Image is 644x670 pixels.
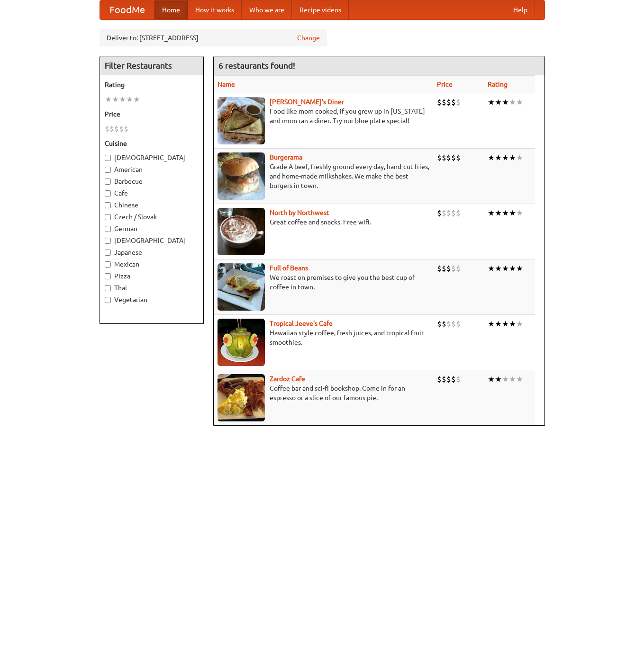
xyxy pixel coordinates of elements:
[119,94,126,105] li: ★
[105,188,199,198] label: Cafe
[442,208,446,218] li: $
[218,152,265,200] img: burgerama.jpg
[451,374,456,384] li: $
[437,152,442,163] li: $
[509,374,516,384] li: ★
[105,155,111,161] input: [DEMOGRAPHIC_DATA]
[124,124,128,134] li: $
[488,263,495,274] li: ★
[105,297,111,303] input: Vegetarian
[105,248,199,257] label: Japanese
[495,152,502,163] li: ★
[105,124,109,134] li: $
[502,263,509,274] li: ★
[451,263,456,274] li: $
[292,0,349,19] a: Recipe videos
[105,273,111,279] input: Pizza
[100,0,154,19] a: FoodMe
[218,80,235,88] a: Name
[105,139,199,148] h5: Cuisine
[218,217,429,227] p: Great coffee and snacks. Free wifi.
[456,319,461,329] li: $
[270,264,308,272] a: Full of Beans
[105,285,111,291] input: Thai
[451,97,456,107] li: $
[437,80,453,88] a: Price
[446,374,451,384] li: $
[270,320,333,327] a: Tropical Jeeve's Cafe
[488,374,495,384] li: ★
[495,208,502,218] li: ★
[516,319,523,329] li: ★
[105,80,199,89] h5: Rating
[105,177,199,186] label: Barbecue
[495,263,502,274] li: ★
[451,319,456,329] li: $
[105,179,111,185] input: Barbecue
[109,124,114,134] li: $
[105,224,199,233] label: German
[133,94,140,105] li: ★
[105,295,199,304] label: Vegetarian
[218,263,265,311] img: beans.jpg
[516,374,523,384] li: ★
[442,263,446,274] li: $
[242,0,292,19] a: Who we are
[446,208,451,218] li: $
[100,56,203,75] h4: Filter Restaurants
[270,98,344,106] a: [PERSON_NAME]'s Diner
[456,374,461,384] li: $
[446,263,451,274] li: $
[456,97,461,107] li: $
[270,153,302,161] a: Burgerama
[488,319,495,329] li: ★
[105,283,199,293] label: Thai
[218,273,429,292] p: We roast on premises to give you the best cup of coffee in town.
[516,208,523,218] li: ★
[495,97,502,107] li: ★
[105,94,112,105] li: ★
[488,152,495,163] li: ★
[437,319,442,329] li: $
[488,80,508,88] a: Rating
[456,208,461,218] li: $
[516,97,523,107] li: ★
[502,97,509,107] li: ★
[105,250,111,256] input: Japanese
[437,263,442,274] li: $
[509,319,516,329] li: ★
[105,238,111,244] input: [DEMOGRAPHIC_DATA]
[218,328,429,347] p: Hawaiian style coffee, fresh juices, and tropical fruit smoothies.
[218,162,429,190] p: Grade A beef, freshly ground every day, hand-cut fries, and home-made milkshakes. We make the bes...
[105,153,199,162] label: [DEMOGRAPHIC_DATA]
[509,208,516,218] li: ★
[516,263,523,274] li: ★
[495,319,502,329] li: ★
[437,208,442,218] li: $
[516,152,523,163] li: ★
[105,261,111,268] input: Mexican
[488,97,495,107] li: ★
[442,152,446,163] li: $
[451,208,456,218] li: $
[105,226,111,232] input: German
[442,97,446,107] li: $
[509,97,516,107] li: ★
[446,319,451,329] li: $
[218,61,295,70] ng-pluralize: 6 restaurants found!
[218,384,429,402] p: Coffee bar and sci-fi bookshop. Come in for an espresso or a slice of our famous pie.
[456,152,461,163] li: $
[100,29,327,46] div: Deliver to: [STREET_ADDRESS]
[502,152,509,163] li: ★
[218,319,265,366] img: jeeves.jpg
[506,0,535,19] a: Help
[270,375,305,383] a: Zardoz Cafe
[270,209,329,216] a: North by Northwest
[114,124,119,134] li: $
[188,0,242,19] a: How it works
[218,97,265,144] img: sallys.jpg
[297,33,320,43] a: Change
